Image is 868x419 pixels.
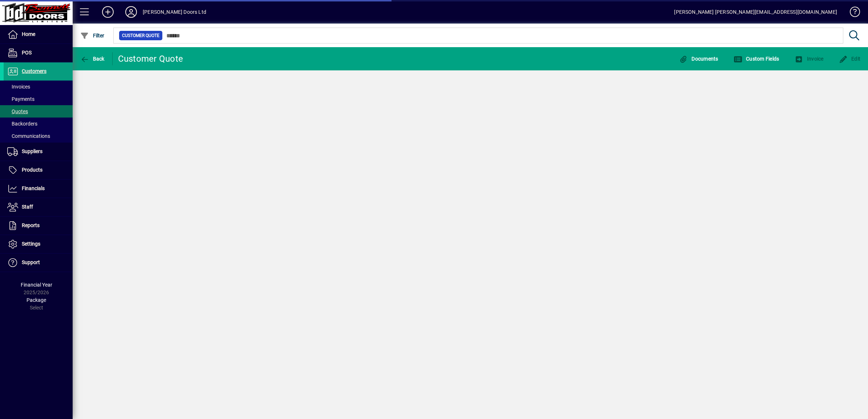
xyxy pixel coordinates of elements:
a: Staff [4,198,73,216]
span: Edit [839,56,861,62]
span: Back [80,56,105,62]
span: Staff [22,204,33,210]
span: Backorders [7,121,37,127]
span: Settings [22,241,40,247]
span: Invoice [794,56,823,62]
app-page-header-button: Back [73,52,113,65]
a: Settings [4,235,73,253]
span: Communications [7,133,50,139]
span: Customers [22,68,46,74]
span: Customer Quote [122,32,159,39]
a: Backorders [4,118,73,130]
span: Home [22,31,35,37]
span: Quotes [7,108,28,114]
a: Suppliers [4,143,73,161]
div: [PERSON_NAME] Doors Ltd [143,6,206,18]
a: Home [4,25,73,44]
button: Add [96,5,119,19]
span: Products [22,167,42,173]
button: Invoice [792,52,825,65]
a: Support [4,254,73,272]
div: [PERSON_NAME] [PERSON_NAME][EMAIL_ADDRESS][DOMAIN_NAME] [674,6,837,18]
button: Back [78,52,106,65]
span: Suppliers [22,148,42,154]
a: POS [4,44,73,62]
a: Communications [4,130,73,142]
a: Financials [4,180,73,198]
span: Financials [22,185,45,191]
span: Documents [679,56,718,62]
a: Reports [4,217,73,235]
span: Package [27,297,46,303]
button: Documents [677,52,720,65]
span: Support [22,259,40,265]
span: Filter [80,33,105,38]
a: Invoices [4,81,73,93]
span: Invoices [7,84,30,90]
button: Custom Fields [732,52,781,65]
button: Edit [837,52,863,65]
a: Knowledge Base [844,1,859,25]
div: Customer Quote [118,53,183,65]
span: Custom Fields [734,56,779,62]
a: Payments [4,93,73,105]
a: Quotes [4,105,73,118]
a: Products [4,161,73,179]
span: POS [22,50,32,56]
span: Payments [7,96,35,102]
button: Filter [78,29,106,42]
button: Profile [119,5,143,19]
span: Financial Year [21,282,52,288]
span: Reports [22,222,40,228]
